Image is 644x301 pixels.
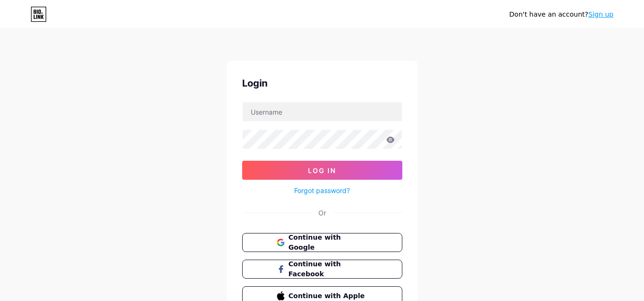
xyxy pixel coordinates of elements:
[294,185,350,195] a: Forgot password?
[242,260,402,279] button: Continue with Facebook
[288,259,367,279] span: Continue with Facebook
[242,233,402,252] button: Continue with Google
[288,233,367,252] span: Continue with Google
[242,161,402,180] button: Log In
[509,10,613,19] div: Don't have an account?
[243,102,402,121] input: Username
[318,208,326,218] div: Or
[308,166,336,175] span: Log In
[588,10,613,18] a: Sign up
[242,76,402,90] div: Login
[288,291,367,301] span: Continue with Apple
